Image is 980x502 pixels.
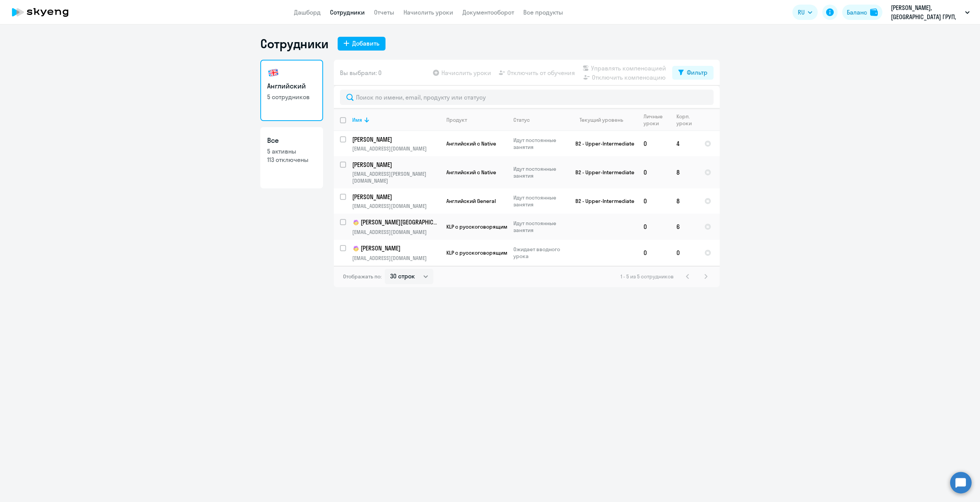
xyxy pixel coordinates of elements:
[352,170,440,184] p: [EMAIL_ADDRESS][PERSON_NAME][DOMAIN_NAME]
[462,8,514,16] a: Документооборот
[637,240,670,266] td: 0
[374,8,394,16] a: Отчеты
[637,214,670,240] td: 0
[513,116,566,123] div: Статус
[637,188,670,214] td: 0
[566,131,637,156] td: B2 - Upper-Intermediate
[446,223,552,230] span: KLP с русскоговорящим преподавателем
[352,145,440,152] p: [EMAIL_ADDRESS][DOMAIN_NAME]
[572,116,637,123] div: Текущий уровень
[513,137,566,150] p: Идут постоянные занятия
[523,8,563,16] a: Все продукты
[352,135,439,144] p: [PERSON_NAME]
[267,81,316,91] h3: Английский
[352,244,440,253] a: child[PERSON_NAME]
[513,116,530,123] div: Статус
[340,68,382,77] span: Вы выбрали: 0
[267,67,279,79] img: english
[842,5,882,20] button: Балансbalance
[513,194,566,208] p: Идут постоянные занятия
[340,90,714,105] input: Поиск по имени, email, продукту или статусу
[352,193,439,201] p: [PERSON_NAME]
[644,113,670,127] div: Личные уроки
[446,140,496,147] span: Английский с Native
[338,37,385,51] button: Добавить
[637,156,670,188] td: 0
[352,203,440,209] p: [EMAIL_ADDRESS][DOMAIN_NAME]
[870,8,878,16] img: balance
[798,8,805,17] span: RU
[352,255,440,262] p: [EMAIL_ADDRESS][DOMAIN_NAME]
[352,116,440,123] div: Имя
[352,116,362,123] div: Имя
[670,240,698,266] td: 0
[352,218,439,227] p: [PERSON_NAME][GEOGRAPHIC_DATA]
[403,8,453,16] a: Начислить уроки
[644,113,665,127] div: Личные уроки
[670,131,698,156] td: 4
[670,188,698,214] td: 8
[676,113,698,127] div: Корп. уроки
[672,66,714,80] button: Фильтр
[446,198,496,204] span: Английский General
[267,93,316,101] p: 5 сотрудников
[887,3,973,21] button: [PERSON_NAME], [GEOGRAPHIC_DATA] ГРУП, ООО
[676,113,693,127] div: Корп. уроки
[670,214,698,240] td: 6
[352,135,440,144] a: [PERSON_NAME]
[621,273,674,280] span: 1 - 5 из 5 сотрудников
[267,136,316,146] h3: Все
[792,5,818,20] button: RU
[352,245,360,252] img: child
[267,147,316,155] p: 5 активны
[580,116,623,123] div: Текущий уровень
[446,169,496,176] span: Английский с Native
[330,8,365,16] a: Сотрудники
[513,246,566,260] p: Ожидает вводного урока
[566,156,637,188] td: B2 - Upper-Intermediate
[352,160,439,169] p: [PERSON_NAME]
[513,165,566,179] p: Идут постоянные занятия
[260,36,328,51] h1: Сотрудники
[260,127,323,188] a: Все5 активны113 отключены
[352,160,440,169] a: [PERSON_NAME]
[352,244,439,253] p: [PERSON_NAME]
[267,155,316,164] p: 113 отключены
[446,116,467,123] div: Продукт
[566,188,637,214] td: B2 - Upper-Intermediate
[352,229,440,235] p: [EMAIL_ADDRESS][DOMAIN_NAME]
[294,8,321,16] a: Дашборд
[446,116,507,123] div: Продукт
[352,39,379,48] div: Добавить
[670,156,698,188] td: 8
[352,219,360,226] img: child
[260,60,323,121] a: Английский5 сотрудников
[687,68,707,77] div: Фильтр
[891,3,962,21] p: [PERSON_NAME], [GEOGRAPHIC_DATA] ГРУП, ООО
[446,249,552,256] span: KLP с русскоговорящим преподавателем
[352,218,440,227] a: child[PERSON_NAME][GEOGRAPHIC_DATA]
[513,220,566,234] p: Идут постоянные занятия
[637,131,670,156] td: 0
[847,8,867,17] div: Баланс
[352,193,440,201] a: [PERSON_NAME]
[343,273,382,280] span: Отображать по:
